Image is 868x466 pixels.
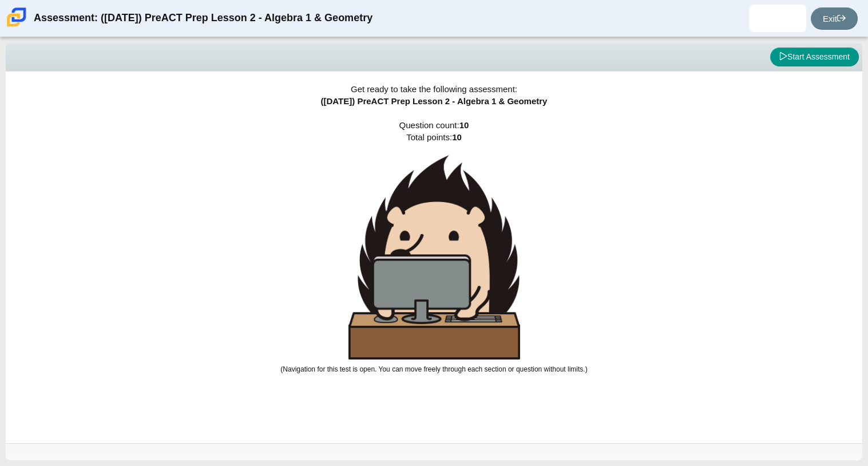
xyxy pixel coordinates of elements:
[321,96,548,106] span: ([DATE]) PreACT Prep Lesson 2 - Algebra 1 & Geometry
[768,9,787,27] img: juan.teran.EDShzg
[5,5,29,29] img: Carmen School of Science & Technology
[280,120,587,373] span: Question count: Total points:
[5,21,29,31] a: Carmen School of Science & Technology
[811,7,858,30] a: Exit
[452,132,462,142] b: 10
[348,155,520,360] img: hedgehog-behind-computer-large.png
[770,48,859,67] button: Start Assessment
[280,365,587,373] small: (Navigation for this test is open. You can move freely through each section or question without l...
[459,120,469,130] b: 10
[351,84,517,94] span: Get ready to take the following assessment:
[34,5,372,32] div: Assessment: ([DATE]) PreACT Prep Lesson 2 - Algebra 1 & Geometry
